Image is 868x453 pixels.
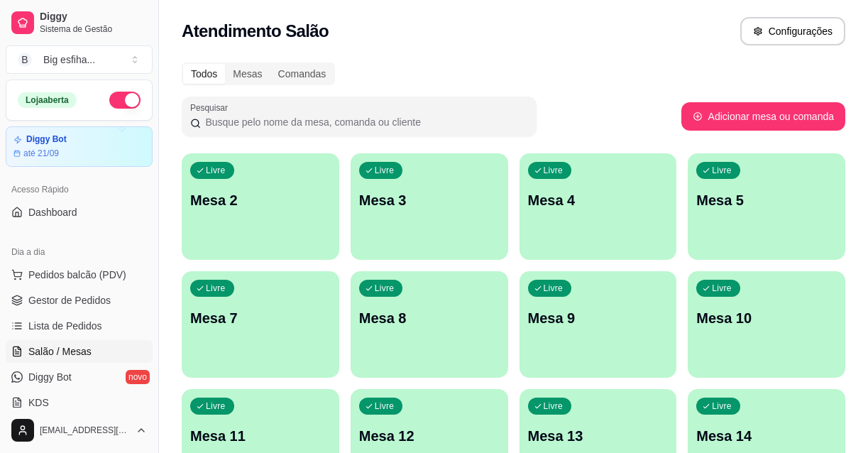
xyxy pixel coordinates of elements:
[28,344,92,359] span: Salão / Mesas
[359,308,500,328] p: Mesa 8
[26,134,67,145] article: Diggy Bot
[351,271,508,378] button: LivreMesa 8
[206,283,226,294] p: Livre
[375,400,395,412] p: Livre
[712,400,732,412] p: Livre
[6,391,153,414] a: KDS
[740,17,845,45] button: Configurações
[6,6,153,40] a: DiggySistema de Gestão
[544,283,564,294] p: Livre
[528,190,669,210] p: Mesa 4
[520,271,677,378] button: LivreMesa 9
[183,64,225,84] div: Todos
[528,308,669,328] p: Mesa 9
[712,283,732,294] p: Livre
[712,165,732,176] p: Livre
[190,426,331,446] p: Mesa 11
[28,395,49,410] span: KDS
[182,271,339,378] button: LivreMesa 7
[6,178,153,201] div: Acesso Rápido
[28,268,126,282] span: Pedidos balcão (PDV)
[6,340,153,363] a: Salão / Mesas
[520,153,677,260] button: LivreMesa 4
[6,126,153,167] a: Diggy Botaté 21/09
[206,165,226,176] p: Livre
[40,425,130,436] span: [EMAIL_ADDRESS][DOMAIN_NAME]
[6,315,153,337] a: Lista de Pedidos
[6,241,153,263] div: Dia a dia
[6,263,153,286] button: Pedidos balcão (PDV)
[359,426,500,446] p: Mesa 12
[182,153,339,260] button: LivreMesa 2
[375,283,395,294] p: Livre
[544,165,564,176] p: Livre
[182,20,329,43] h2: Atendimento Salão
[201,115,528,129] input: Pesquisar
[351,153,508,260] button: LivreMesa 3
[206,400,226,412] p: Livre
[23,148,59,159] article: até 21/09
[225,64,270,84] div: Mesas
[270,64,334,84] div: Comandas
[6,413,153,447] button: [EMAIL_ADDRESS][DOMAIN_NAME]
[40,11,147,23] span: Diggy
[6,289,153,312] a: Gestor de Pedidos
[528,426,669,446] p: Mesa 13
[28,293,111,307] span: Gestor de Pedidos
[6,366,153,388] a: Diggy Botnovo
[696,190,837,210] p: Mesa 5
[359,190,500,210] p: Mesa 3
[544,400,564,412] p: Livre
[688,271,845,378] button: LivreMesa 10
[109,92,141,109] button: Alterar Status
[681,102,845,131] button: Adicionar mesa ou comanda
[190,190,331,210] p: Mesa 2
[375,165,395,176] p: Livre
[40,23,147,35] span: Sistema de Gestão
[28,205,77,219] span: Dashboard
[28,319,102,333] span: Lista de Pedidos
[190,308,331,328] p: Mesa 7
[6,45,153,74] button: Select a team
[190,102,233,114] label: Pesquisar
[18,53,32,67] span: B
[696,426,837,446] p: Mesa 14
[688,153,845,260] button: LivreMesa 5
[696,308,837,328] p: Mesa 10
[18,92,77,108] div: Loja aberta
[6,201,153,224] a: Dashboard
[28,370,72,384] span: Diggy Bot
[43,53,95,67] div: Big esfiha ...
